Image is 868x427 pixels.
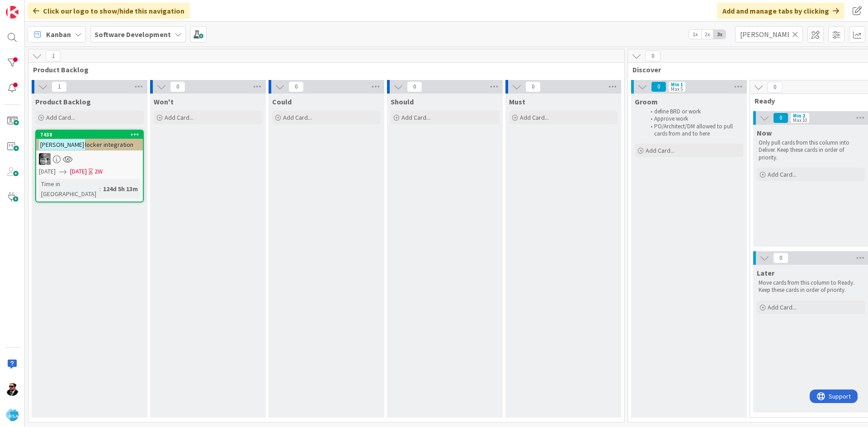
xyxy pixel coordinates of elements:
span: Add Card... [46,113,75,122]
span: 2x [701,30,713,39]
span: Should [391,97,414,106]
img: Visit kanbanzone.com [6,6,19,19]
span: Product Backlog [33,65,613,74]
span: Product Backlog [35,97,91,106]
img: KS [39,153,51,165]
li: PO/Architect/DM allowed to pull cards from and to here [646,123,742,138]
span: 1 [46,51,61,61]
span: Add Card... [165,113,193,122]
li: Approve work [646,115,742,122]
div: 7438 [36,131,143,139]
b: Software Development [94,30,171,39]
div: Click our logo to show/hide this navigation [28,3,190,19]
span: [DATE] [70,167,87,176]
div: Add and manage tabs by clicking [717,3,844,19]
div: 7438 [40,131,143,138]
span: Support [19,1,41,12]
img: AC [6,383,19,396]
p: Move cards from this column to Ready. Keep these cards in order of priority. [759,279,863,294]
span: Now [757,128,772,137]
div: 7438[PERSON_NAME]locker integration [36,131,143,150]
span: Could [272,97,292,106]
span: 0 [407,81,422,92]
div: Min 2 [793,113,805,118]
span: [DATE] [39,167,56,176]
span: 0 [773,253,788,263]
span: Add Card... [401,113,430,122]
img: avatar [6,408,19,421]
div: Max 5 [671,87,683,91]
span: 0 [651,81,666,92]
span: 0 [525,81,541,92]
span: 1 [52,81,67,92]
span: Add Card... [646,146,675,155]
input: Quick Filter... [735,26,803,42]
span: Add Card... [520,113,549,122]
li: define BRD or work [646,108,742,115]
span: Won't [154,97,174,106]
div: Max 10 [793,118,807,122]
span: Ready [755,96,861,105]
span: : [99,184,101,194]
span: locker integration [85,141,133,149]
div: 2W [94,167,103,176]
span: Add Card... [768,170,797,178]
span: Discover [632,65,864,74]
span: Kanban [46,29,71,40]
div: KS [36,153,143,165]
div: Time in [GEOGRAPHIC_DATA] [39,179,99,199]
div: Min 1 [671,82,683,87]
span: Groom [635,97,658,106]
span: 0 [170,81,185,92]
span: Add Card... [768,303,797,311]
span: Must [509,97,525,106]
mark: [PERSON_NAME] [39,139,85,150]
p: Only pull cards from this column into Deliver. Keep these cards in order of priority. [759,139,863,161]
span: 1x [689,30,701,39]
span: 0 [773,113,788,123]
span: 0 [767,82,783,93]
span: 3x [713,30,726,39]
span: 0 [288,81,304,92]
a: 7438[PERSON_NAME]locker integrationKS[DATE][DATE]2WTime in [GEOGRAPHIC_DATA]:124d 5h 13m [35,130,144,202]
span: Add Card... [283,113,312,122]
div: 124d 5h 13m [101,184,140,194]
span: 0 [645,51,660,61]
span: Later [757,268,774,277]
